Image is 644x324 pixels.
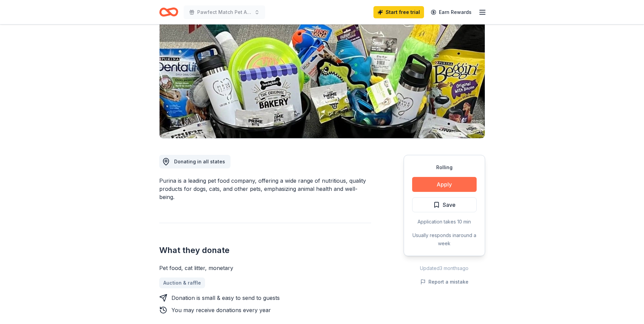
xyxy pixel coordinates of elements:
a: Auction & raffle [159,277,205,288]
img: Image for Purina [160,8,485,138]
div: Updated 3 months ago [404,264,485,272]
button: Report a mistake [420,278,468,286]
div: You may receive donations every year [171,306,271,314]
a: Start free trial [373,6,424,18]
div: Usually responds in around a week [412,231,477,248]
span: Pawfect Match Pet Adoption [197,8,252,16]
span: Donating in all states [174,159,225,164]
div: Application takes 10 min [412,218,477,226]
span: Save [443,200,456,209]
div: Purina is a leading pet food company, offering a wide range of nutritious, quality products for d... [159,177,371,201]
h2: What they donate [159,245,371,256]
div: Donation is small & easy to send to guests [171,294,280,302]
div: Pet food, cat litter, monetary [159,264,371,272]
button: Pawfect Match Pet Adoption [184,5,265,19]
button: Save [412,197,477,212]
button: Apply [412,177,477,192]
div: Rolling [412,163,477,172]
a: Earn Rewards [427,6,476,18]
a: Home [159,4,178,20]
